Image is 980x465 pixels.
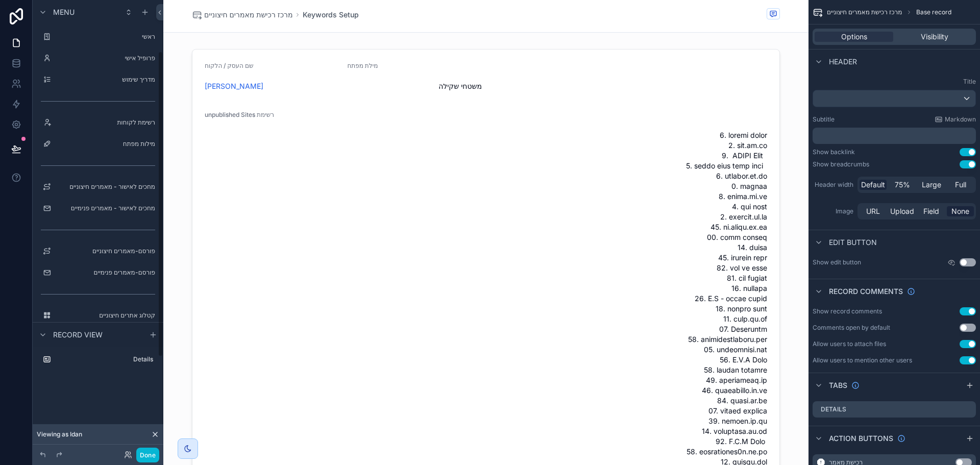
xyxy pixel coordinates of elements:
[55,118,155,127] label: רשימת לקוחות
[895,180,910,190] span: 75%
[813,148,855,156] div: Show backlink
[39,136,157,152] a: מילות מפתח
[829,380,847,390] span: Tabs
[136,448,159,462] button: Done
[55,247,155,255] label: פורסם-מאמרים חיצוניים
[53,7,75,17] span: Menu
[39,200,157,216] a: מחכים לאישור - מאמרים פנימיים
[55,204,155,212] label: מחכים לאישור - מאמרים פנימיים
[827,8,902,16] span: מרכז רכישת מאמרים חיצוניים
[829,237,877,248] span: Edit button
[890,206,914,216] span: Upload
[192,10,292,20] a: מרכז רכישת מאמרים חיצוניים
[921,32,948,42] span: Visibility
[923,206,939,216] span: Field
[813,324,890,332] div: Comments open by default
[813,340,886,348] div: Allow users to attach files
[39,50,157,66] a: פרופיל אישי
[935,115,976,124] a: Markdown
[951,206,969,216] span: None
[39,29,157,45] a: ראשי
[55,33,155,41] label: ראשי
[813,356,912,364] div: Allow users to mention other users
[866,206,880,216] span: URL
[955,180,966,190] span: Full
[813,115,835,124] label: Subtitle
[922,180,941,190] span: Large
[39,179,157,195] a: מחכים לאישור - מאמרים חיצוניים
[59,355,153,363] label: Details
[55,54,155,62] label: פרופיל אישי
[813,307,882,315] div: Show record comments
[39,243,157,259] a: פורסם-מאמרים חיצוניים
[813,181,853,189] label: Header width
[39,264,157,281] a: פורסם-מאמרים פנימיים
[55,183,155,191] label: מחכים לאישור - מאמרים חיצוניים
[916,8,951,16] span: Base record
[204,10,292,20] span: מרכז רכישת מאמרים חיצוניים
[39,307,157,324] a: קטלוג אתרים חיצוניים
[53,330,103,340] span: Record view
[33,347,163,378] div: scrollable content
[37,430,82,438] span: Viewing as Idan
[55,76,155,84] label: מדריך שימוש
[829,433,893,444] span: Action buttons
[39,114,157,131] a: רשימת לקוחות
[39,71,157,88] a: מדריך שימוש
[829,57,857,67] span: Header
[821,405,846,413] label: Details
[813,160,869,168] div: Show breadcrumbs
[55,268,155,277] label: פורסם-מאמרים פנימיים
[303,10,359,20] a: Keywords Setup
[55,311,155,320] label: קטלוג אתרים חיצוניים
[945,115,976,124] span: Markdown
[55,140,155,148] label: מילות מפתח
[813,258,861,266] label: Show edit button
[813,128,976,144] div: scrollable content
[829,286,903,297] span: Record comments
[841,32,867,42] span: Options
[861,180,885,190] span: Default
[813,207,853,215] label: Image
[813,78,976,86] label: Title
